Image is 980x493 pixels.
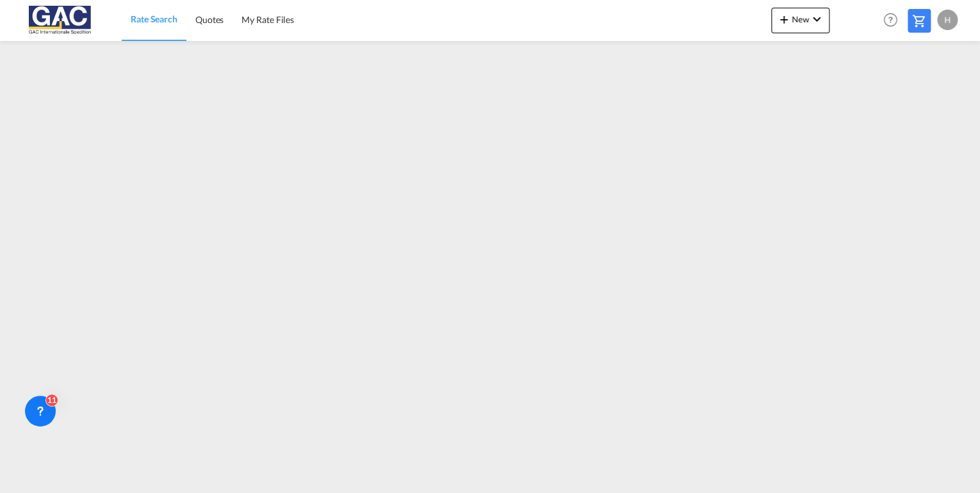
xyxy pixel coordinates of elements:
md-icon: icon-chevron-down [809,12,824,27]
div: H [937,10,958,30]
span: Quotes [195,14,224,25]
span: My Rate Files [241,14,294,25]
md-icon: icon-plus 400-fg [776,12,792,27]
button: icon-plus 400-fgNewicon-chevron-down [771,8,829,33]
span: Help [879,9,901,31]
img: 9f305d00dc7b11eeb4548362177db9c3.png [19,6,106,35]
span: New [776,14,824,24]
span: Rate Search [131,13,177,24]
div: Help [879,9,908,32]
